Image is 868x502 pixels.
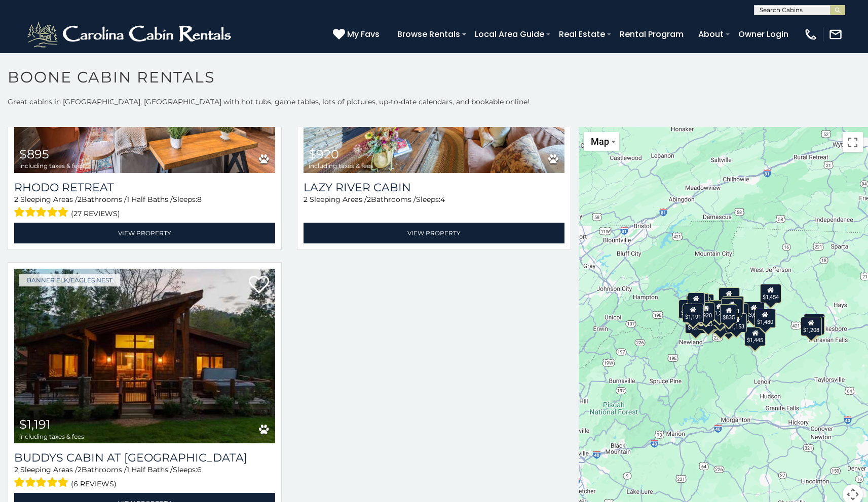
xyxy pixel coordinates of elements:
div: $1,208 [801,317,822,336]
a: Lazy River Cabin [304,181,564,194]
a: Add to favorites [249,275,269,296]
img: Buddys Cabin at Eagles Nest [14,269,275,443]
span: 2 [14,195,18,204]
a: Buddys Cabin at Eagles Nest $1,191 including taxes & fees [14,269,275,443]
img: phone-regular-white.png [804,27,818,41]
a: Banner Elk/Eagles Nest [19,274,120,286]
a: Rhodo Retreat [14,181,275,194]
div: Sleeping Areas / Bathrooms / Sleeps: [14,194,275,220]
span: $1,191 [19,417,51,432]
a: View Property [14,223,275,243]
a: My Favs [333,28,382,41]
div: $1,191 [683,304,704,323]
span: including taxes & fees [19,162,84,169]
div: $1,650 [687,296,708,315]
div: Sleeping Areas / Bathrooms / Sleeps: [304,194,564,220]
a: Browse Rentals [392,25,465,43]
img: mail-regular-white.png [828,27,843,41]
div: $1,728 [719,287,740,307]
span: 8 [197,195,202,204]
span: My Favs [347,28,380,40]
span: 2 [78,465,82,474]
span: 2 [78,195,82,204]
span: including taxes & fees [19,433,84,440]
span: 1 Half Baths / [127,465,173,474]
div: $1,394 [686,314,707,333]
span: including taxes & fees [309,162,373,169]
img: White-1-2.png [25,19,236,50]
span: 2 [367,195,371,204]
div: $2,400 [804,314,825,333]
div: $755 [678,300,696,319]
div: $835 [721,304,738,323]
button: Toggle fullscreen view [843,132,863,152]
h3: Buddys Cabin at Eagles Nest [14,451,275,465]
div: $1,454 [760,284,781,303]
span: $920 [309,147,339,161]
div: $1,445 [745,327,766,346]
span: (6 reviews) [71,477,117,490]
div: $1,131 [722,298,743,317]
span: $895 [19,147,49,161]
span: 2 [304,195,308,204]
div: $920 [698,302,715,321]
a: About [693,25,729,43]
a: Local Area Guide [470,25,549,43]
span: 6 [197,465,202,474]
div: $895 [688,292,705,312]
div: Sleeping Areas / Bathrooms / Sleeps: [14,465,275,490]
a: Real Estate [554,25,610,43]
span: (27 reviews) [71,207,120,220]
div: $3,645 [743,302,765,321]
div: $1,480 [754,309,776,328]
span: 4 [440,195,445,204]
span: 2 [14,465,18,474]
a: View Property [304,223,564,243]
div: $1,086 [723,296,744,315]
a: Buddys Cabin at [GEOGRAPHIC_DATA] [14,451,275,465]
span: 1 Half Baths / [127,195,173,204]
a: Owner Login [733,25,794,43]
div: $1,103 [804,316,825,335]
button: Change map style [584,132,619,151]
div: $1,209 [709,300,730,319]
span: Map [591,136,609,147]
a: Rental Program [615,25,689,43]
